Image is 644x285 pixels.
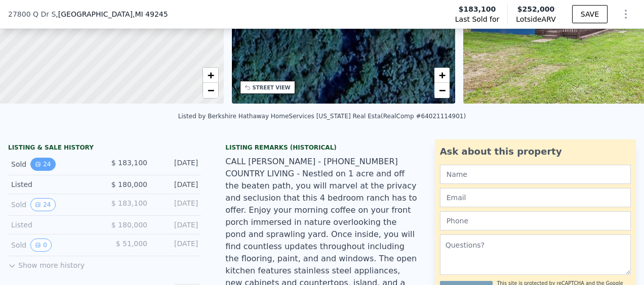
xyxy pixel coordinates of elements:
[440,188,631,207] input: Email
[11,239,97,252] div: Sold
[439,84,446,97] span: −
[517,5,555,13] span: $252,000
[111,159,147,167] span: $ 183,100
[516,14,555,24] span: Lotside ARV
[155,158,198,171] div: [DATE]
[8,144,201,154] div: LISTING & SALE HISTORY
[111,221,147,229] span: $ 180,000
[572,5,608,23] button: SAVE
[155,220,198,230] div: [DATE]
[11,158,97,171] div: Sold
[11,198,97,211] div: Sold
[203,83,218,98] a: Zoom out
[178,113,466,120] div: Listed by Berkshire Hathaway HomeServices [US_STATE] Real Esta (RealComp #64021114901)
[434,68,450,83] a: Zoom in
[440,145,631,159] div: Ask about this property
[207,69,214,81] span: +
[111,180,147,188] span: $ 180,000
[440,165,631,184] input: Name
[155,239,198,252] div: [DATE]
[116,240,147,248] span: $ 51,000
[225,144,418,152] div: Listing Remarks (Historical)
[11,220,97,230] div: Listed
[56,9,168,19] span: , [GEOGRAPHIC_DATA]
[440,211,631,230] input: Phone
[207,84,214,97] span: −
[155,179,198,189] div: [DATE]
[30,198,55,211] button: View historical data
[111,199,147,207] span: $ 183,100
[253,84,291,91] div: STREET VIEW
[30,158,55,171] button: View historical data
[30,239,52,252] button: View historical data
[203,68,218,83] a: Zoom in
[8,256,85,270] button: Show more history
[455,14,500,24] span: Last Sold for
[155,198,198,211] div: [DATE]
[8,9,56,19] span: 27800 Q Dr S
[459,4,496,14] span: $183,100
[439,69,446,81] span: +
[616,4,636,24] button: Show Options
[11,179,97,189] div: Listed
[434,83,450,98] a: Zoom out
[133,10,168,18] span: , MI 49245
